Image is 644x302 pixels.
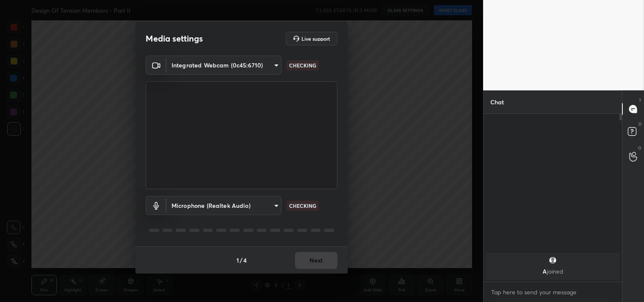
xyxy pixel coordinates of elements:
h4: / [240,256,242,265]
h4: 4 [243,256,247,265]
span: joined [546,267,563,275]
p: CHECKING [289,202,316,210]
img: default.png [548,256,557,265]
div: Integrated Webcam (0c45:6710) [166,56,281,75]
p: D [638,121,641,127]
p: G [638,145,641,151]
div: Integrated Webcam (0c45:6710) [166,196,281,215]
p: CHECKING [289,62,316,69]
p: Chat [484,91,511,113]
h4: 1 [236,256,239,265]
p: T [639,97,641,103]
p: A [491,268,615,275]
div: grid [484,251,622,282]
h5: Live support [301,36,330,41]
h2: Media settings [146,33,203,44]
